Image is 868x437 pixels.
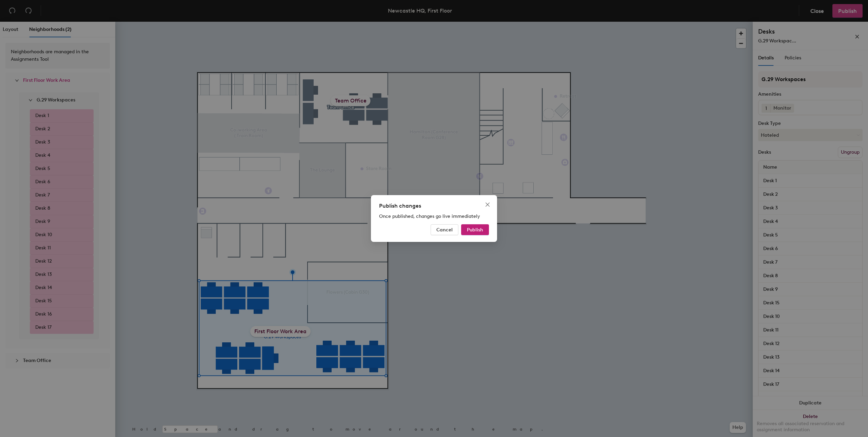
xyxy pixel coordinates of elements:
[482,202,493,207] span: Close
[461,224,489,235] button: Publish
[379,213,480,219] span: Once published, changes go live immediately
[467,227,483,233] span: Publish
[436,227,453,233] span: Cancel
[482,199,493,210] button: Close
[431,224,458,235] button: Cancel
[379,202,489,210] div: Publish changes
[485,202,490,207] span: close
